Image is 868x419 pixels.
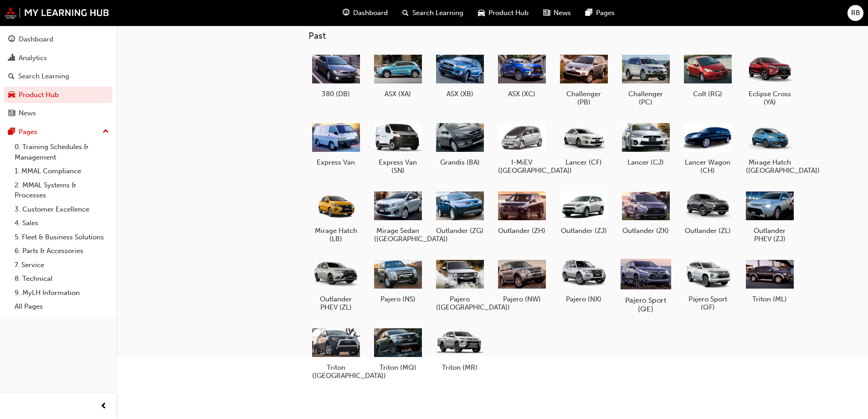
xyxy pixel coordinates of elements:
[851,8,860,18] span: RB
[4,105,113,122] a: News
[4,68,113,85] a: Search Learning
[680,117,735,178] a: Lancer Wagon (CH)
[432,254,487,315] a: Pajero ([GEOGRAPHIC_DATA])
[494,117,549,178] a: I-MiEV ([GEOGRAPHIC_DATA])
[618,117,673,170] a: Lancer (CJ)
[11,230,113,244] a: 5. Fleet & Business Solutions
[742,254,797,307] a: Triton (ML)
[560,227,608,235] h5: Outlander (ZJ)
[742,117,797,178] a: Mirage Hatch ([GEOGRAPHIC_DATA])
[308,322,363,383] a: Triton ([GEOGRAPHIC_DATA])
[370,49,425,102] a: ASX (XA)
[746,158,794,175] h5: Mirage Hatch ([GEOGRAPHIC_DATA])
[8,91,15,99] span: car-icon
[498,158,546,175] h5: I-MiEV ([GEOGRAPHIC_DATA])
[308,31,826,41] h3: Past
[343,7,349,19] span: guage-icon
[19,53,47,63] div: Analytics
[620,296,671,313] h5: Pajero Sport (QE)
[618,254,673,315] a: Pajero Sport (QE)
[436,158,484,166] h5: Grandis (BA)
[335,4,395,22] a: guage-iconDashboard
[746,227,794,243] h5: Outlander PHEV (ZJ)
[8,128,15,136] span: pages-icon
[498,227,546,235] h5: Outlander (ZH)
[622,227,670,235] h5: Outlander (ZK)
[494,186,549,238] a: Outlander (ZH)
[742,49,797,110] a: Eclipse Cross (YA)
[312,227,360,243] h5: Mirage Hatch (LB)
[11,300,113,314] a: All Pages
[680,186,735,238] a: Outlander (ZL)
[556,186,611,238] a: Outlander (ZJ)
[498,90,546,98] h5: ASX (XC)
[680,254,735,315] a: Pajero Sport (QF)
[11,202,113,217] a: 3. Customer Excellence
[8,72,15,81] span: search-icon
[4,29,113,124] button: DashboardAnalyticsSearch LearningProduct HubNews
[4,31,113,48] a: Dashboard
[432,117,487,170] a: Grandis (BA)
[554,8,571,18] span: News
[374,158,422,175] h5: Express Van (SN)
[353,8,388,18] span: Dashboard
[374,227,422,243] h5: Mirage Sedan ([GEOGRAPHIC_DATA])
[4,87,113,103] a: Product Hub
[684,227,732,235] h5: Outlander (ZL)
[560,90,608,106] h5: Challenger (PB)
[556,254,611,307] a: Pajero (NX)
[684,295,732,311] h5: Pajero Sport (QF)
[471,4,536,22] a: car-iconProduct Hub
[432,49,487,102] a: ASX (XB)
[746,295,794,303] h5: Triton (ML)
[100,401,107,412] span: prev-icon
[742,186,797,247] a: Outlander PHEV (ZJ)
[596,8,615,18] span: Pages
[4,124,113,140] button: Pages
[436,363,484,372] h5: Triton (MR)
[684,90,732,98] h5: Colt (RG)
[370,322,425,375] a: Triton (MQ)
[308,117,363,170] a: Express Van
[436,90,484,98] h5: ASX (XB)
[370,117,425,178] a: Express Van (SN)
[622,158,670,166] h5: Lancer (CJ)
[4,50,113,67] a: Analytics
[432,322,487,375] a: Triton (MR)
[494,254,549,307] a: Pajero (NW)
[312,295,360,311] h5: Outlander PHEV (ZL)
[395,4,471,22] a: search-iconSearch Learning
[8,54,15,62] span: chart-icon
[556,49,611,110] a: Challenger (PB)
[622,90,670,106] h5: Challenger (PC)
[11,164,113,178] a: 1. MMAL Compliance
[374,90,422,98] h5: ASX (XA)
[412,8,463,18] span: Search Learning
[11,286,113,300] a: 9. MyLH Information
[19,108,36,119] div: News
[374,295,422,303] h5: Pajero (NS)
[103,126,109,138] span: up-icon
[11,140,113,164] a: 0. Training Schedules & Management
[312,158,360,166] h5: Express Van
[18,71,69,82] div: Search Learning
[560,295,608,303] h5: Pajero (NX)
[370,254,425,307] a: Pajero (NS)
[578,4,622,22] a: pages-iconPages
[536,4,578,22] a: news-iconNews
[19,34,53,45] div: Dashboard
[11,258,113,272] a: 7. Service
[19,127,37,137] div: Pages
[5,7,109,19] img: mmal
[498,295,546,303] h5: Pajero (NW)
[11,216,113,230] a: 4. Sales
[543,7,550,19] span: news-icon
[478,7,485,19] span: car-icon
[684,158,732,175] h5: Lancer Wagon (CH)
[847,5,863,21] button: RB
[370,186,425,247] a: Mirage Sedan ([GEOGRAPHIC_DATA])
[11,272,113,286] a: 8. Technical
[308,254,363,315] a: Outlander PHEV (ZL)
[8,109,15,118] span: news-icon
